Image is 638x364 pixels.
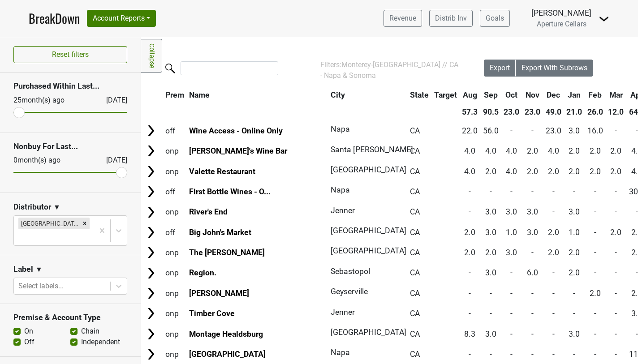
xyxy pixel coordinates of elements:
td: onp [163,344,186,364]
div: 0 month(s) ago [13,155,85,166]
span: 3.0 [485,330,496,338]
span: - [552,309,555,318]
span: CA [410,289,420,298]
span: - [490,350,492,359]
span: Aperture Cellars [537,20,586,28]
span: CA [410,146,420,155]
span: - [636,330,638,338]
td: off [163,182,186,201]
h3: Distributor [13,202,51,212]
a: Valette Restaurant [189,167,255,176]
div: Remove Monterey-CA [80,218,90,229]
span: Name [189,90,210,99]
span: - [615,187,617,196]
span: ▼ [53,202,60,213]
span: - [469,309,471,318]
span: - [594,187,596,196]
span: - [615,330,617,338]
span: 56.0 [483,126,499,135]
span: - [531,309,534,318]
a: [PERSON_NAME]'s Wine Bar [189,146,287,155]
th: 26.0 [585,104,605,120]
span: 3.0 [527,207,538,216]
span: - [510,309,513,318]
span: - [490,289,492,298]
img: Arrow right [144,206,158,219]
span: 6.0 [527,268,538,277]
span: - [531,289,534,298]
img: Arrow right [144,287,158,300]
span: - [510,289,513,298]
th: City: activate to sort column ascending [328,87,402,103]
td: onp [163,304,186,323]
a: Collapse [141,39,162,73]
th: 90.5 [481,104,501,120]
a: The [PERSON_NAME] [189,248,265,257]
img: Arrow right [144,266,158,280]
span: Jenner [331,206,355,215]
span: - [594,228,596,237]
span: 3.0 [485,207,496,216]
span: 3.0 [506,248,517,257]
img: Dropdown Menu [599,13,609,24]
button: Reset filters [13,46,127,63]
span: 2.0 [485,248,496,257]
span: - [573,289,575,298]
span: - [615,248,617,257]
span: CA [410,126,420,135]
img: Arrow right [144,165,158,178]
span: - [573,350,575,359]
td: onp [163,263,186,283]
th: Oct: activate to sort column ascending [502,87,522,103]
a: Region. [189,268,216,277]
td: off [163,223,186,242]
label: Chain [81,326,99,337]
button: Export With Subrows [516,60,593,77]
span: Prem [165,90,184,99]
span: - [573,187,575,196]
span: - [615,309,617,318]
td: onp [163,162,186,181]
h3: Nonbuy For Last... [13,142,127,151]
label: On [24,326,33,337]
span: [GEOGRAPHIC_DATA] [331,165,406,174]
td: off [163,121,186,140]
td: onp [163,243,186,262]
span: - [469,350,471,359]
img: Arrow right [144,144,158,158]
span: - [615,268,617,277]
th: Target: activate to sort column ascending [432,87,459,103]
a: Big John's Market [189,228,251,237]
span: - [552,207,555,216]
span: CA [410,309,420,318]
span: CA [410,350,420,359]
th: Prem: activate to sort column ascending [163,87,186,103]
a: River's End [189,207,228,216]
span: - [636,126,638,135]
th: Mar: activate to sort column ascending [606,87,626,103]
td: onp [163,324,186,343]
th: State: activate to sort column ascending [408,87,431,103]
img: Arrow right [144,347,158,361]
div: [DATE] [98,155,127,166]
span: - [510,268,513,277]
span: - [531,350,534,359]
span: - [490,309,492,318]
span: Export [490,64,510,72]
span: 2.0 [485,167,496,176]
span: Napa [331,124,350,133]
th: 23.0 [502,104,522,120]
span: - [510,126,513,135]
span: - [594,309,596,318]
span: 2.0 [464,248,475,257]
div: [PERSON_NAME] [531,7,591,19]
span: - [615,289,617,298]
a: Montage Healdsburg [189,330,263,338]
span: 2.0 [548,248,559,257]
a: BreakDown [29,9,80,28]
span: Export With Subrows [522,64,587,72]
a: [GEOGRAPHIC_DATA] [189,350,266,359]
span: 23.0 [546,126,561,135]
span: - [510,350,513,359]
span: ▼ [35,264,43,275]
